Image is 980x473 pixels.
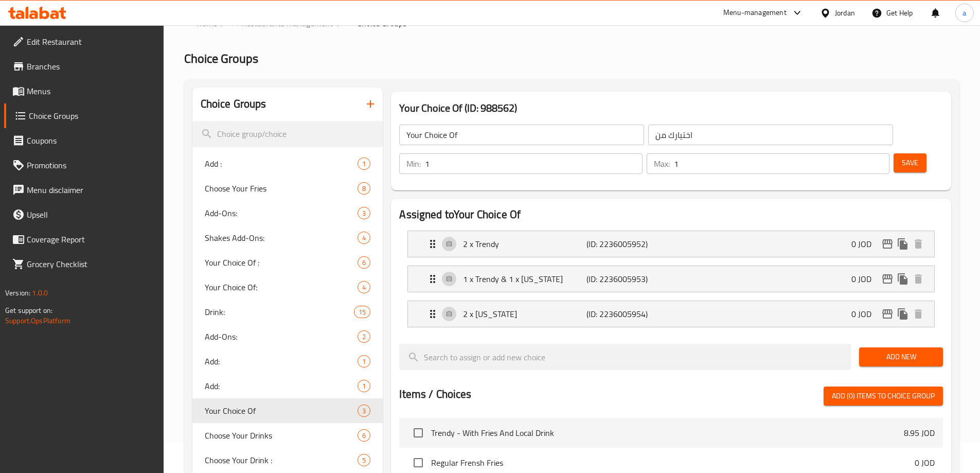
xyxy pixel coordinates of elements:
span: 4 [358,233,370,243]
span: Shakes Add-Ons: [205,232,358,244]
a: Upsell [4,202,164,227]
span: Add: [205,355,358,367]
a: Menus [4,79,164,103]
p: (ID: 2236005953) [586,273,669,285]
span: 3 [358,208,370,218]
button: delete [911,236,926,252]
li: Expand [399,296,943,331]
span: Your Choice Of: [205,281,358,293]
a: Support.OpsPlatform [5,314,70,327]
p: Max: [654,157,670,170]
button: Add (0) items to choice group [824,387,943,406]
p: 2 x [US_STATE] [463,308,586,320]
a: Choice Groups [4,103,164,128]
span: Add-Ons: [205,207,358,219]
div: Choices [358,281,370,293]
div: Choose Your Fries8 [192,176,383,201]
button: edit [880,271,895,287]
p: (ID: 2236005952) [586,238,669,250]
span: Choose Your Drink : [205,454,358,466]
button: edit [880,236,895,252]
button: delete [911,306,926,322]
span: Your Choice Of [205,405,358,417]
div: Add :1 [192,151,383,176]
div: Expand [408,301,934,327]
div: Choices [358,330,370,343]
span: Select choice [407,422,429,444]
button: Add New [859,347,943,366]
span: Save [902,156,918,169]
span: Get support on: [5,304,52,317]
a: Branches [4,54,164,79]
div: Choices [358,380,370,392]
a: Edit Restaurant [4,29,164,54]
div: Choices [358,256,370,269]
span: Branches [27,60,155,73]
span: Choice Groups [184,47,258,70]
div: Choices [358,429,370,442]
span: Choose Your Fries [205,182,358,195]
div: Expand [408,266,934,292]
div: Expand [408,231,934,257]
li: / [337,17,341,29]
span: Promotions [27,159,155,171]
span: 6 [358,431,370,441]
span: Version: [5,286,30,300]
span: 1 [358,381,370,391]
p: 0 JOD [851,308,880,320]
div: Jordan [835,7,855,19]
div: Your Choice Of3 [192,398,383,423]
p: 2 x Trendy [463,238,586,250]
a: Menu disclaimer [4,178,164,202]
p: 0 JOD [851,238,880,250]
span: Add (0) items to choice group [832,390,935,402]
span: Add: [205,380,358,392]
div: Add-Ons:2 [192,324,383,349]
a: Promotions [4,153,164,178]
div: Choices [358,182,370,195]
button: duplicate [895,306,911,322]
span: Drink: [205,306,354,318]
span: Coverage Report [27,233,155,246]
p: 0 JOD [851,273,880,285]
div: Add:1 [192,349,383,374]
div: Choices [354,306,370,318]
span: Your Choice Of : [205,256,358,269]
div: Choose Your Drinks6 [192,423,383,448]
span: a [963,7,966,19]
li: Expand [399,226,943,261]
input: search [399,344,851,370]
h2: Assigned to Your Choice Of [399,207,943,222]
div: Drink:15 [192,300,383,324]
a: Home [184,17,217,29]
div: Add:1 [192,374,383,398]
span: Menu disclaimer [27,184,155,196]
div: Choices [358,157,370,170]
span: Regular Frensh Fries [431,457,915,469]
p: Min: [406,157,421,170]
div: Add-Ons:3 [192,201,383,225]
h2: Items / Choices [399,387,471,402]
div: Choices [358,355,370,367]
span: 4 [358,283,370,292]
span: Grocery Checklist [27,258,155,270]
div: Choose Your Drink :5 [192,448,383,472]
a: Coverage Report [4,227,164,252]
li: / [221,17,225,29]
span: 6 [358,258,370,268]
div: Shakes Add-Ons:4 [192,225,383,250]
div: Choices [358,405,370,417]
span: Menus [27,85,155,97]
p: 0 JOD [915,457,935,469]
input: search [192,121,383,147]
p: (ID: 2236005954) [586,308,669,320]
a: Grocery Checklist [4,252,164,276]
span: 1 [358,159,370,169]
span: Trendy - With Fries And Local Drink [431,427,904,439]
span: Coupons [27,134,155,147]
span: 1.0.0 [32,286,48,300]
li: Expand [399,261,943,296]
span: Add New [867,351,935,363]
a: Restaurants management [229,16,333,30]
button: Save [894,153,926,172]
